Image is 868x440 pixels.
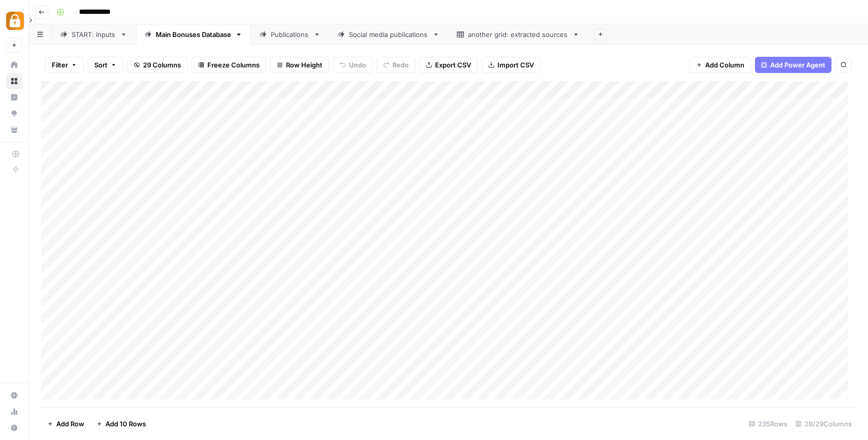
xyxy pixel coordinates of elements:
[419,57,478,73] button: Export CSV
[497,60,534,70] span: Import CSV
[329,24,448,45] a: Social media publications
[127,57,188,73] button: 29 Columns
[56,419,84,429] span: Add Row
[333,57,373,73] button: Undo
[156,29,231,40] div: Main Bonuses Database
[6,57,22,73] a: Home
[94,60,107,70] span: Sort
[6,8,22,33] button: Workspace: Adzz
[270,57,329,73] button: Row Height
[6,12,24,30] img: Adzz Logo
[6,73,22,89] a: Browse
[136,24,251,45] a: Main Bonuses Database
[690,57,751,73] button: Add Column
[6,387,22,404] a: Settings
[482,57,540,73] button: Import CSV
[45,57,84,73] button: Filter
[791,416,856,432] div: 29/29 Columns
[448,24,588,45] a: another grid: extracted sources
[71,29,116,40] div: START: inputs
[435,60,471,70] span: Export CSV
[705,60,744,70] span: Add Column
[6,89,22,105] a: Insights
[207,60,260,70] span: Freeze Columns
[468,29,568,40] div: another grid: extracted sources
[6,404,22,420] a: Usage
[6,420,22,436] button: Help + Support
[286,60,322,70] span: Row Height
[88,57,123,73] button: Sort
[6,122,22,138] a: Your Data
[755,57,831,73] button: Add Power Agent
[392,60,409,70] span: Redo
[6,105,22,122] a: Opportunities
[105,419,146,429] span: Add 10 Rows
[251,24,329,45] a: Publications
[143,60,181,70] span: 29 Columns
[349,29,428,40] div: Social media publications
[90,416,152,432] button: Add 10 Rows
[52,24,136,45] a: START: inputs
[192,57,266,73] button: Freeze Columns
[770,60,825,70] span: Add Power Agent
[745,416,791,432] div: 235 Rows
[271,29,309,40] div: Publications
[349,60,366,70] span: Undo
[377,57,415,73] button: Redo
[41,416,90,432] button: Add Row
[52,60,68,70] span: Filter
